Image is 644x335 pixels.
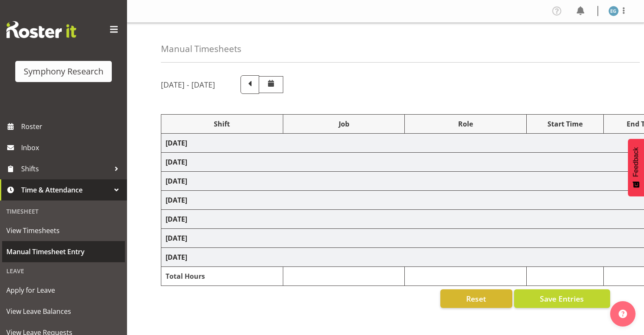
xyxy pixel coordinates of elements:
[632,147,640,177] span: Feedback
[21,162,110,175] span: Shifts
[531,119,599,129] div: Start Time
[287,119,401,129] div: Job
[6,245,121,258] span: Manual Timesheet Entry
[440,289,512,308] button: Reset
[619,310,627,318] img: help-xxl-2.png
[2,220,125,241] a: View Timesheets
[161,44,241,54] h4: Manual Timesheets
[540,293,584,304] span: Save Entries
[166,119,279,129] div: Shift
[2,203,125,220] div: Timesheet
[21,141,123,154] span: Inbox
[161,80,215,89] h5: [DATE] - [DATE]
[2,262,125,280] div: Leave
[628,139,644,196] button: Feedback - Show survey
[6,21,76,38] img: Rosterit website logo
[6,224,121,237] span: View Timesheets
[466,293,486,304] span: Reset
[2,301,125,322] a: View Leave Balances
[24,65,103,78] div: Symphony Research
[6,305,121,318] span: View Leave Balances
[514,289,610,308] button: Save Entries
[161,267,283,286] td: Total Hours
[21,184,110,196] span: Time & Attendance
[608,6,619,16] img: evelyn-gray1866.jpg
[21,120,123,133] span: Roster
[2,241,125,262] a: Manual Timesheet Entry
[6,284,121,297] span: Apply for Leave
[409,119,522,129] div: Role
[2,280,125,301] a: Apply for Leave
